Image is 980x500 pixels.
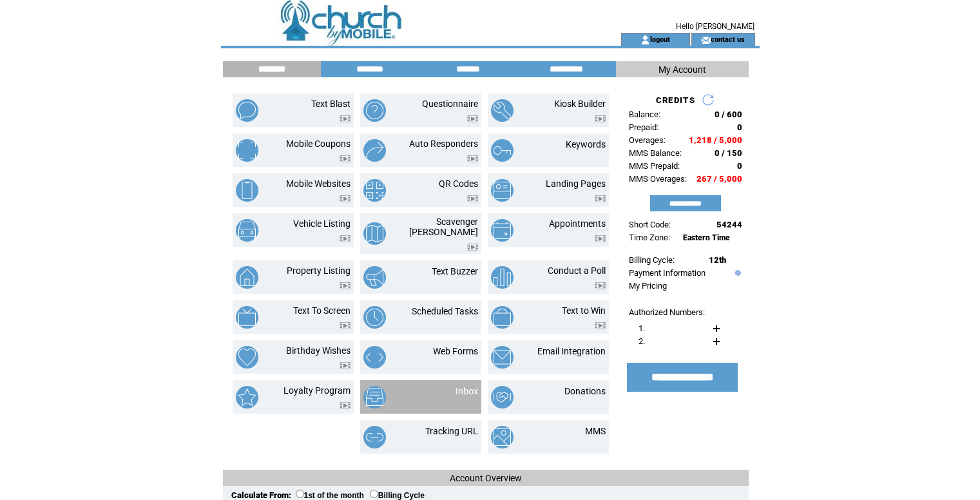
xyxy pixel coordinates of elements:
[236,346,258,369] img: birthday-wishes.png
[370,490,378,498] input: Billing Cycle
[236,306,258,329] img: text-to-screen.png
[236,386,258,409] img: loyalty-program.png
[439,178,478,189] a: QR Codes
[467,155,478,162] img: video.png
[370,491,425,500] label: Billing Cycle
[595,282,606,289] img: video.png
[236,179,258,202] img: mobile-websites.png
[656,95,695,105] span: CREDITS
[340,362,351,369] img: video.png
[409,216,478,237] a: Scavenger [PERSON_NAME]
[697,174,742,184] span: 267 / 5,000
[340,322,351,329] img: video.png
[491,346,514,369] img: email-integration.png
[363,346,386,369] img: web-forms.png
[595,115,606,122] img: video.png
[491,219,514,242] img: appointments.png
[363,99,386,122] img: questionnaire.png
[640,35,650,45] img: account_icon.gif
[629,307,705,317] span: Authorized Numbers:
[564,386,606,396] a: Donations
[629,135,666,145] span: Overages:
[491,426,514,448] img: mms.png
[286,178,351,189] a: Mobile Websites
[689,135,742,145] span: 1,218 / 5,000
[422,99,478,109] a: Questionnaire
[546,178,606,189] a: Landing Pages
[629,122,658,132] span: Prepaid:
[595,322,606,329] img: video.png
[311,99,351,109] a: Text Blast
[363,306,386,329] img: scheduled-tasks.png
[340,155,351,162] img: video.png
[467,115,478,122] img: video.png
[450,473,522,483] span: Account Overview
[363,386,386,409] img: inbox.png
[491,179,514,202] img: landing-pages.png
[363,139,386,162] img: auto-responders.png
[732,270,741,276] img: help.gif
[491,306,514,329] img: text-to-win.png
[629,161,680,171] span: MMS Prepaid:
[709,255,726,265] span: 12th
[701,35,711,45] img: contact_us_icon.gif
[711,35,745,43] a: contact us
[409,139,478,149] a: Auto Responders
[286,139,351,149] a: Mobile Coupons
[639,323,645,333] span: 1.
[491,266,514,289] img: conduct-a-poll.png
[629,174,687,184] span: MMS Overages:
[236,139,258,162] img: mobile-coupons.png
[287,265,351,276] a: Property Listing
[283,385,351,396] a: Loyalty Program
[537,346,606,356] a: Email Integration
[456,386,478,396] a: Inbox
[236,99,258,122] img: text-blast.png
[432,266,478,276] a: Text Buzzer
[737,161,742,171] span: 0
[412,306,478,316] a: Scheduled Tasks
[293,218,351,229] a: Vehicle Listing
[737,122,742,132] span: 0
[340,402,351,409] img: video.png
[629,281,667,291] a: My Pricing
[467,195,478,202] img: video.png
[585,426,606,436] a: MMS
[639,336,645,346] span: 2.
[236,219,258,242] img: vehicle-listing.png
[296,490,304,498] input: 1st of the month
[595,235,606,242] img: video.png
[363,426,386,448] img: tracking-url.png
[425,426,478,436] a: Tracking URL
[629,110,660,119] span: Balance:
[548,265,606,276] a: Conduct a Poll
[562,305,606,316] a: Text to Win
[658,64,706,75] span: My Account
[491,139,514,162] img: keywords.png
[231,490,291,500] span: Calculate From:
[363,179,386,202] img: qr-codes.png
[566,139,606,149] a: Keywords
[715,110,742,119] span: 0 / 600
[340,115,351,122] img: video.png
[236,266,258,289] img: property-listing.png
[715,148,742,158] span: 0 / 150
[296,491,364,500] label: 1st of the month
[716,220,742,229] span: 54244
[683,233,730,242] span: Eastern Time
[491,386,514,409] img: donations.png
[363,266,386,289] img: text-buzzer.png
[491,99,514,122] img: kiosk-builder.png
[629,255,675,265] span: Billing Cycle:
[676,22,754,31] span: Hello [PERSON_NAME]
[549,218,606,229] a: Appointments
[629,148,682,158] span: MMS Balance:
[340,282,351,289] img: video.png
[629,220,671,229] span: Short Code:
[650,35,670,43] a: logout
[554,99,606,109] a: Kiosk Builder
[629,268,706,278] a: Payment Information
[340,235,351,242] img: video.png
[340,195,351,202] img: video.png
[629,233,670,242] span: Time Zone:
